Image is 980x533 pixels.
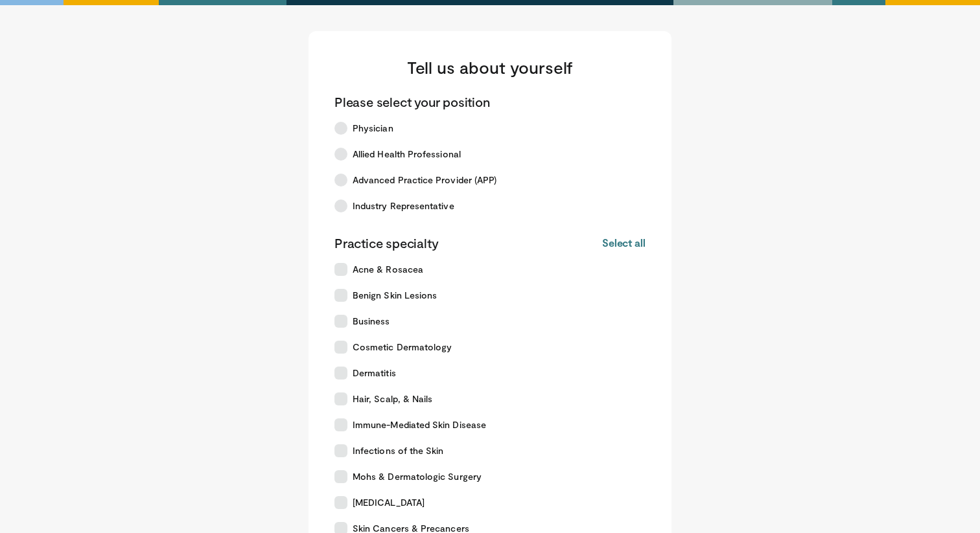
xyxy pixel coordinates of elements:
[353,122,393,135] span: Physician
[353,263,423,276] span: Acne & Rosacea
[353,470,482,483] span: Mohs & Dermatologic Surgery
[353,289,437,302] span: Benign Skin Lesions
[353,174,496,187] span: Advanced Practice Provider (APP)
[353,341,452,354] span: Cosmetic Dermatology
[353,392,432,405] span: Hair, Scalp, & Nails
[353,367,396,380] span: Dermatitis
[353,444,444,457] span: Infections of the Skin
[353,496,425,509] span: [MEDICAL_DATA]
[334,93,490,110] p: Please select your position
[353,199,454,212] span: Industry Representative
[353,315,390,328] span: Business
[334,57,646,78] h3: Tell us about yourself
[602,236,646,250] button: Select all
[353,148,461,161] span: Allied Health Professional
[353,418,486,431] span: Immune-Mediated Skin Disease
[334,234,438,251] p: Practice specialty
